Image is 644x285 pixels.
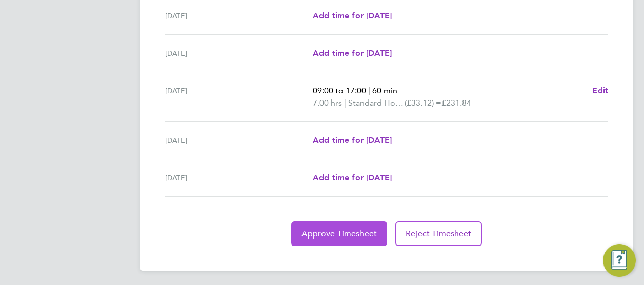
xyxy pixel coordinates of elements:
a: Add time for [DATE] [313,47,392,59]
span: Standard Hourly [348,97,405,109]
span: Approve Timesheet [301,229,377,239]
span: Add time for [DATE] [313,11,392,21]
div: [DATE] [165,85,313,109]
div: [DATE] [165,47,313,59]
button: Engage Resource Center [603,244,636,277]
span: 09:00 to 17:00 [313,86,366,95]
span: Add time for [DATE] [313,48,392,58]
span: Reject Timesheet [406,229,472,239]
a: Edit [592,85,608,97]
span: | [368,86,370,95]
button: Approve Timesheet [291,221,387,246]
span: £231.84 [441,98,471,108]
span: Add time for [DATE] [313,135,392,145]
span: 7.00 hrs [313,98,342,108]
button: Reject Timesheet [395,221,482,246]
div: [DATE] [165,172,313,184]
span: 60 min [372,86,397,95]
a: Add time for [DATE] [313,172,392,184]
span: | [344,98,346,108]
span: (£33.12) = [405,98,441,108]
a: Add time for [DATE] [313,10,392,22]
span: Add time for [DATE] [313,173,392,182]
div: [DATE] [165,10,313,22]
div: [DATE] [165,134,313,147]
span: Edit [592,86,608,95]
a: Add time for [DATE] [313,134,392,147]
